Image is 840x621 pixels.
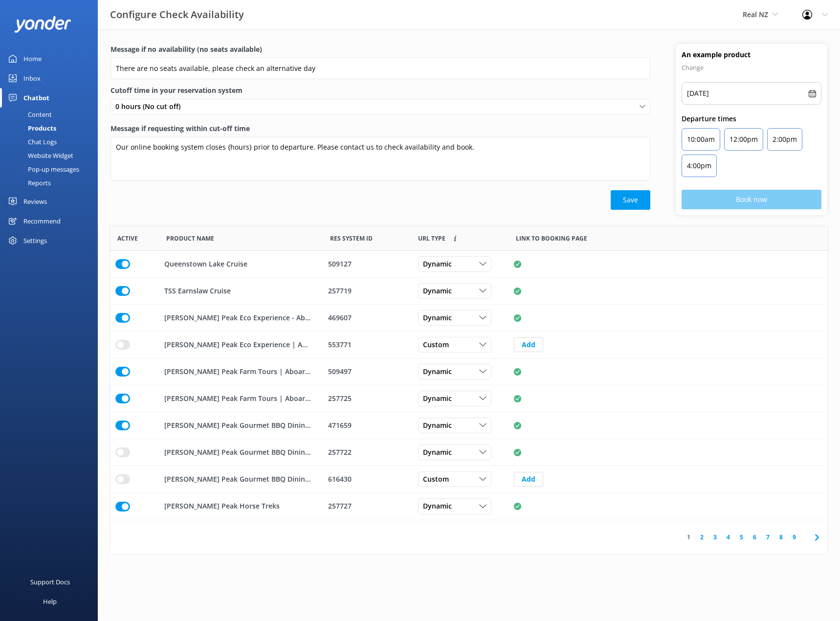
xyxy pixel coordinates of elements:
[164,420,311,431] p: [PERSON_NAME] Peak Gourmet BBQ Dining - Modern Catamaran
[111,85,650,96] label: Cutoff time in your reservation system
[110,7,244,22] h3: Configure Check Availability
[6,135,98,149] a: Chat Logs
[729,133,758,145] p: 12:00pm
[773,133,797,145] p: 2:00pm
[514,472,543,487] button: Add
[6,149,73,162] div: Website Widget
[743,10,768,19] span: Real NZ
[164,501,280,512] p: [PERSON_NAME] Peak Horse Treks
[110,305,828,332] div: row
[6,176,51,190] div: Reports
[423,447,458,458] span: Dynamic
[110,385,828,412] div: row
[6,121,98,135] a: Products
[164,366,311,377] p: [PERSON_NAME] Peak Farm Tours | Aboard Modern Catamaran
[15,16,71,32] img: yonder-white-logo.png
[687,133,715,145] p: 10:00am
[164,339,311,350] p: [PERSON_NAME] Peak Eco Experience | Aboard Modern Catamaran
[328,447,405,458] div: 257722
[164,259,247,269] p: Queenstown Lake Cruise
[111,137,650,181] textarea: Our online booking system closes {hours} prior to departure. Please contact us to check availabil...
[6,162,98,176] a: Pop-up messages
[423,259,458,269] span: Dynamic
[682,532,695,542] a: 1
[328,312,405,323] div: 469607
[164,393,311,404] p: [PERSON_NAME] Peak Farm Tours | Aboard Vintage Steamship
[110,278,828,305] div: row
[328,393,405,404] div: 257725
[687,160,711,172] p: 4:00pm
[761,532,774,542] a: 7
[164,312,311,323] p: [PERSON_NAME] Peak Eco Experience - Aboard Vintage Steamship
[110,493,828,520] div: row
[6,121,56,135] div: Products
[423,366,458,377] span: Dynamic
[164,474,311,485] p: [PERSON_NAME] Peak Gourmet BBQ Dining | Vintage Steamship/Modern Catamaran
[687,88,709,99] p: [DATE]
[330,234,373,243] span: Res System ID
[23,211,61,231] div: Recommend
[23,49,42,68] div: Home
[423,286,458,296] span: Dynamic
[23,68,41,88] div: Inbox
[328,474,405,485] div: 616430
[735,532,748,542] a: 5
[516,234,587,243] span: Link to booking page
[164,286,231,296] p: TSS Earnslaw Cruise
[110,412,828,439] div: row
[6,176,98,190] a: Reports
[115,101,186,112] span: 0 hours (No cut off)
[423,312,458,323] span: Dynamic
[328,259,405,269] div: 509127
[328,501,405,512] div: 257727
[6,135,57,149] div: Chat Logs
[682,50,821,60] h4: An example product
[111,123,650,134] label: Message if requesting within cut-off time
[111,57,650,79] input: Enter a message
[682,113,821,124] p: Departure times
[43,592,57,611] div: Help
[110,251,828,520] div: grid
[708,532,722,542] a: 3
[682,62,821,73] p: Change
[30,572,70,592] div: Support Docs
[774,532,788,542] a: 8
[23,88,49,108] div: Chatbot
[164,447,311,458] p: [PERSON_NAME] Peak Gourmet BBQ Dining - Vintage Steamship
[117,234,138,243] span: Active
[6,149,98,162] a: Website Widget
[788,532,801,542] a: 9
[748,532,761,542] a: 6
[423,420,458,431] span: Dynamic
[111,44,650,55] label: Message if no availability (no seats available)
[328,286,405,296] div: 257719
[23,192,47,211] div: Reviews
[6,162,79,176] div: Pop-up messages
[166,234,214,243] span: Product Name
[110,466,828,493] div: row
[328,339,405,350] div: 553771
[423,339,455,350] span: Custom
[423,474,455,485] span: Custom
[722,532,735,542] a: 4
[110,358,828,385] div: row
[110,332,828,358] div: row
[110,251,828,278] div: row
[423,501,458,512] span: Dynamic
[695,532,708,542] a: 2
[328,366,405,377] div: 509497
[418,234,445,243] span: Link to booking page
[110,439,828,466] div: row
[514,337,543,352] button: Add
[423,393,458,404] span: Dynamic
[6,108,52,121] div: Content
[6,108,98,121] a: Content
[23,231,47,250] div: Settings
[328,420,405,431] div: 471659
[611,190,650,210] button: Save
